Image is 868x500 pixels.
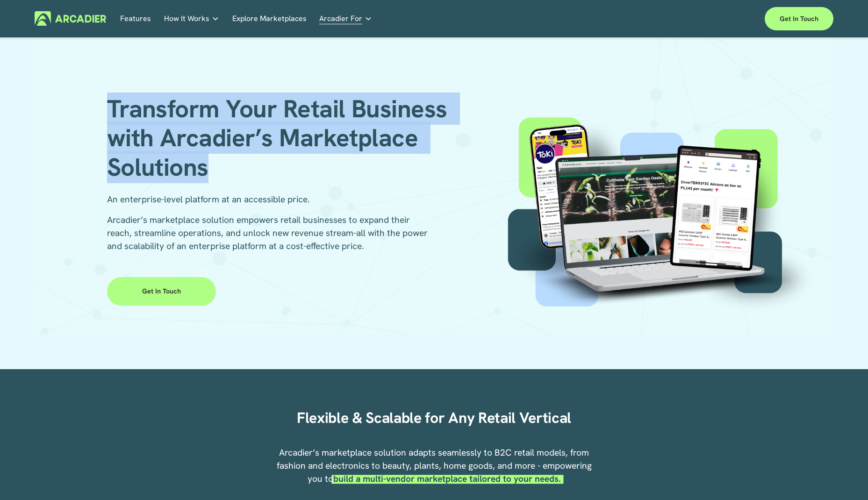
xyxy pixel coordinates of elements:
span: How It Works [164,12,209,25]
a: folder dropdown [164,11,219,26]
h1: Transform Your Retail Business with Arcadier’s Marketplace Solutions [107,94,461,182]
img: Arcadier [35,11,106,26]
p: An enterprise-level platform at an accessible price. [107,193,434,206]
a: Features [120,11,151,26]
span: Arcadier For [319,12,362,25]
strong: build a multi-vendor marketplace tailored to your needs. [333,473,561,485]
iframe: Chat Widget [821,455,868,500]
a: Get in Touch [107,277,216,305]
a: folder dropdown [319,11,372,26]
a: Explore Marketplaces [232,11,307,26]
a: Get in touch [765,7,833,30]
p: Arcadier’s marketplace solution empowers retail businesses to expand their reach, streamline oper... [107,214,434,253]
h2: Flexible & Scalable for Any Retail Vertical [275,409,593,428]
p: Arcadier’s marketplace solution adapts seamlessly to B2C retail models, from fashion and electron... [275,446,593,486]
